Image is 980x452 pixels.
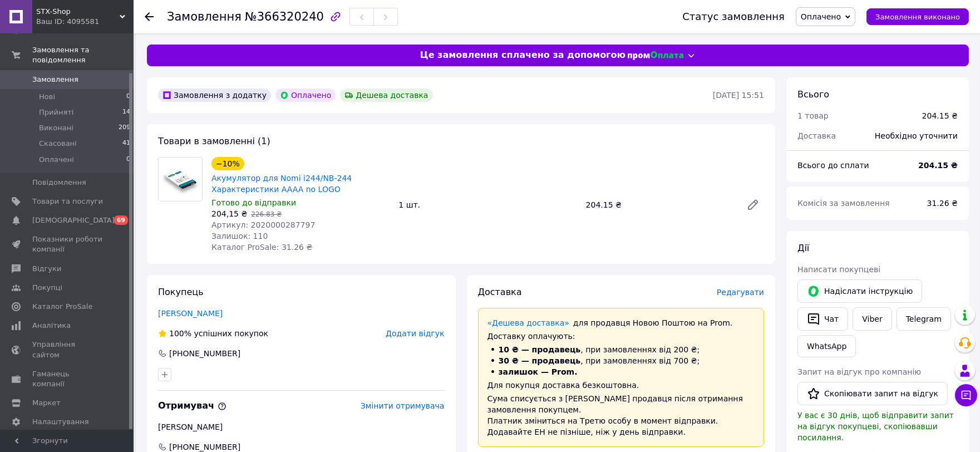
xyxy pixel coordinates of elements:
[32,234,103,254] span: Показники роботи компанії
[211,209,247,218] span: 204,15 ₴
[158,328,268,339] div: успішних покупок
[32,369,103,389] span: Гаманець компанії
[211,198,296,207] span: Готово до відправки
[167,10,242,23] span: Замовлення
[159,158,202,201] img: Акумулятор для Nomi i244/NB-244 Характеристики AAAA no LOGO
[158,309,223,318] a: [PERSON_NAME]
[713,91,764,100] time: [DATE] 15:51
[955,384,977,406] button: Чат з покупцем
[275,89,336,102] div: Оплачено
[169,329,191,338] span: 100%
[897,307,951,331] a: Telegram
[32,196,103,207] span: Товари та послуги
[39,155,74,165] span: Оплачені
[158,287,204,297] span: Покупець
[927,199,958,208] span: 31.26 ₴
[742,194,764,216] a: Редагувати
[32,45,134,65] span: Замовлення та повідомлення
[158,136,270,146] span: Товари в замовленні (1)
[39,92,55,102] span: Нові
[853,307,892,331] a: Viber
[211,220,315,229] span: Артикул: 2020000287797
[797,411,954,442] span: У вас є 30 днів, щоб відправити запит на відгук покупцеві, скопіювавши посилання.
[361,401,445,410] span: Змінити отримувача
[582,197,737,213] div: 204.15 ₴
[245,10,324,23] span: №366320240
[32,417,89,427] span: Налаштування
[36,7,120,17] span: STX-Shop
[114,215,128,225] span: 69
[797,161,869,170] span: Всього до сплати
[126,92,130,102] span: 0
[32,321,71,331] span: Аналітика
[32,283,62,293] span: Покупці
[797,265,880,274] span: Написати покупцеві
[797,131,836,140] span: Доставка
[487,380,755,391] div: Для покупця доставка безкоштовна.
[122,107,130,117] span: 14
[487,393,755,438] div: Сума списується з [PERSON_NAME] продавця після отримання замовлення покупцем. Платник зміниться н...
[122,139,130,149] span: 41
[797,367,921,376] span: Запит на відгук про компанію
[797,279,922,303] button: Надіслати інструкцію
[211,232,268,240] span: Залишок: 110
[875,13,960,21] span: Замовлення виконано
[251,210,282,218] span: 226.83 ₴
[797,199,890,208] span: Комісія за замовлення
[32,264,61,274] span: Відгуки
[32,178,86,188] span: Повідомлення
[797,335,856,357] a: WhatsApp
[119,123,130,133] span: 209
[211,157,244,170] div: −10%
[39,107,73,117] span: Прийняті
[499,367,578,376] span: залишок — Prom.
[126,155,130,165] span: 0
[801,12,841,21] span: Оплачено
[868,124,964,148] div: Необхідно уточнити
[487,355,755,366] li: , при замовленнях від 700 ₴;
[32,340,103,360] span: Управління сайтом
[211,174,352,194] a: Акумулятор для Nomi i244/NB-244 Характеристики AAAA no LOGO
[158,400,226,411] span: Отримувач
[499,345,581,354] span: 10 ₴ — продавець
[797,243,809,253] span: Дії
[797,89,829,100] span: Всього
[717,288,764,297] span: Редагувати
[32,302,92,312] span: Каталог ProSale
[682,11,785,22] div: Статус замовлення
[487,318,569,327] a: «Дешева доставка»
[158,89,271,102] div: Замовлення з додатку
[487,331,755,342] div: Доставку оплачують:
[340,89,432,102] div: Дешева доставка
[211,243,312,252] span: Каталог ProSale: 31.26 ₴
[487,344,755,355] li: , при замовленнях від 200 ₴;
[32,398,61,408] span: Маркет
[922,110,958,121] div: 204.15 ₴
[158,421,445,433] div: [PERSON_NAME]
[478,287,522,297] span: Доставка
[386,329,444,338] span: Додати відгук
[39,139,77,149] span: Скасовані
[420,49,626,62] span: Це замовлення сплачено за допомогою
[866,8,969,25] button: Замовлення виконано
[797,111,829,120] span: 1 товар
[32,75,78,85] span: Замовлення
[487,317,755,328] div: для продавця Новою Поштою на Prom.
[39,123,73,133] span: Виконані
[797,307,848,331] button: Чат
[918,161,958,170] b: 204.15 ₴
[499,356,581,365] span: 30 ₴ — продавець
[145,11,154,22] div: Повернутися назад
[168,348,242,359] div: [PHONE_NUMBER]
[797,382,948,405] button: Скопіювати запит на відгук
[32,215,115,225] span: [DEMOGRAPHIC_DATA]
[394,197,581,213] div: 1 шт.
[36,17,134,27] div: Ваш ID: 4095581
